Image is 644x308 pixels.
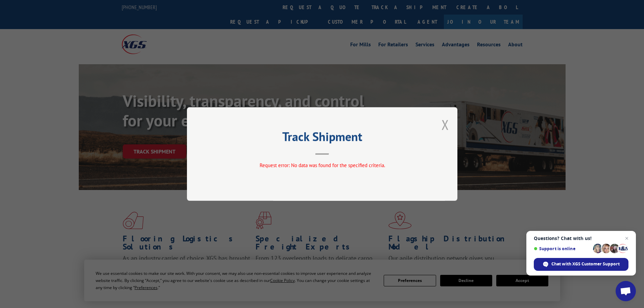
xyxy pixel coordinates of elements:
span: Request error: No data was found for the specified criteria. [259,162,385,168]
span: Close chat [623,234,631,242]
div: Open chat [616,281,636,301]
h2: Track Shipment [221,132,424,145]
span: Support is online [534,246,591,251]
span: Questions? Chat with us! [534,236,628,241]
span: Chat with XGS Customer Support [551,261,620,267]
div: Chat with XGS Customer Support [534,258,628,271]
button: Close modal [442,116,449,134]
